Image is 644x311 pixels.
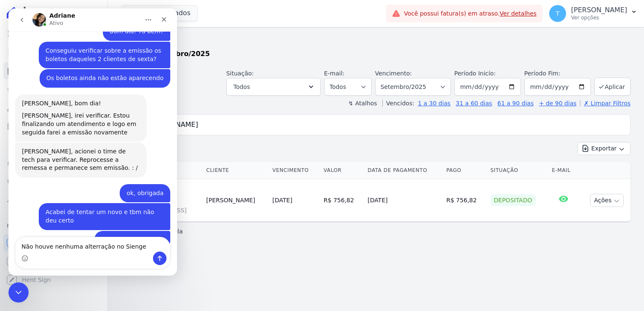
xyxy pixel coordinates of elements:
[418,100,451,107] a: 1 a 30 dias
[324,70,345,77] label: E-mail:
[13,91,131,99] div: [PERSON_NAME], bom dia!
[13,103,131,128] div: [PERSON_NAME], irei verificar. Estou finalizando um atendimento e logo em seguida farei a emissão...
[118,181,155,189] div: ok, obrigada
[272,197,292,204] a: [DATE]
[3,155,104,172] a: Crédito
[571,6,627,14] p: [PERSON_NAME]
[3,81,104,98] a: Lotes
[148,3,163,19] div: Fechar
[111,176,162,194] div: ok, obrigada
[94,14,162,32] div: Bom dia! Td bem?
[38,66,155,74] div: Os boletos ainda não estão aparecendo
[233,82,250,92] span: Todos
[497,100,534,107] a: 61 a 90 dias
[7,195,162,222] div: Thayna diz…
[137,116,627,133] input: Buscar por nome do lote ou do cliente
[539,100,577,107] a: + de 90 dias
[226,78,321,96] button: Todos
[3,99,104,116] a: Clientes
[404,9,537,18] span: Você possui fatura(s) em atraso.
[320,162,365,179] th: Valor
[3,253,104,270] a: Conta Hent
[3,234,104,251] a: Recebíveis
[382,100,414,107] label: Vencidos:
[3,137,104,153] a: Transferências
[31,61,162,79] div: Os boletos ainda não estão aparecendo
[145,243,158,257] button: Enviar uma mensagem
[121,5,198,21] button: 7 selecionados
[121,34,631,49] h2: Parcelas
[86,223,162,241] div: não aparece o boleto
[580,100,631,107] a: ✗ Limpar Filtros
[590,194,624,207] button: Ações
[7,14,162,33] div: Thayna diz…
[37,200,155,216] div: Acabei de tentar um novo e tbm não deu certo
[3,62,104,79] a: Parcelas
[364,179,443,222] td: [DATE]
[487,162,549,179] th: Situação
[375,70,412,77] label: Vencimento:
[8,8,177,276] iframe: Intercom live chat
[594,78,631,96] button: Aplicar
[203,162,269,179] th: Cliente
[542,2,644,25] button: T [PERSON_NAME] Ver opções
[8,282,29,303] iframe: Intercom live chat
[7,223,162,248] div: Thayna diz…
[152,50,210,58] strong: Setembro/2025
[7,176,162,195] div: Thayna diz…
[443,162,487,179] th: Pago
[456,100,492,107] a: 31 a 60 dias
[364,162,443,179] th: Data de Pagamento
[93,228,155,236] div: não aparece o boleto
[269,162,320,179] th: Vencimento
[7,134,138,169] div: [PERSON_NAME], acionei o time de tech para verificar. Reprocesse a remessa e permanece sem emissã...
[454,70,496,77] label: Período Inicío:
[203,179,269,222] td: [PERSON_NAME]
[500,10,537,17] a: Ver detalhes
[348,100,377,107] label: ↯ Atalhos
[101,19,155,27] div: Bom dia! Td bem?
[30,33,162,60] div: Conseguiu verificar sobre a emissão os boletos daqueles 2 clientes de sexta?
[3,118,104,135] a: Minha Carteira
[7,33,162,61] div: Thayna diz…
[37,38,155,55] div: Conseguiu verificar sobre a emissão os boletos daqueles 2 clientes de sexta?
[7,134,162,176] div: Adriane diz…
[491,194,536,206] div: Depositado
[556,11,560,16] span: T
[3,192,104,209] a: Troca de Arquivos
[7,221,101,231] div: Plataformas
[3,174,104,190] a: Negativação
[7,229,161,243] textarea: Envie uma mensagem...
[226,70,254,77] label: Situação:
[132,3,148,19] button: Início
[320,179,365,222] td: R$ 756,82
[7,86,162,134] div: Adriane diz…
[13,139,131,164] div: [PERSON_NAME], acionei o time de tech para verificar. Reprocesse a remessa e permanece sem emissã...
[30,195,162,221] div: Acabei de tentar um novo e tbm não deu certo
[13,247,20,253] button: Selecionador de Emoji
[443,179,487,222] td: R$ 756,82
[7,61,162,86] div: Thayna diz…
[41,11,55,19] p: Ativo
[3,44,104,61] a: Contratos
[524,69,591,78] label: Período Fim:
[548,162,579,179] th: E-mail
[577,142,631,155] button: Exportar
[3,25,104,42] a: Visão Geral
[571,14,627,21] p: Ver opções
[7,86,138,133] div: [PERSON_NAME], bom dia![PERSON_NAME], irei verificar. Estou finalizando um atendimento e logo em ...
